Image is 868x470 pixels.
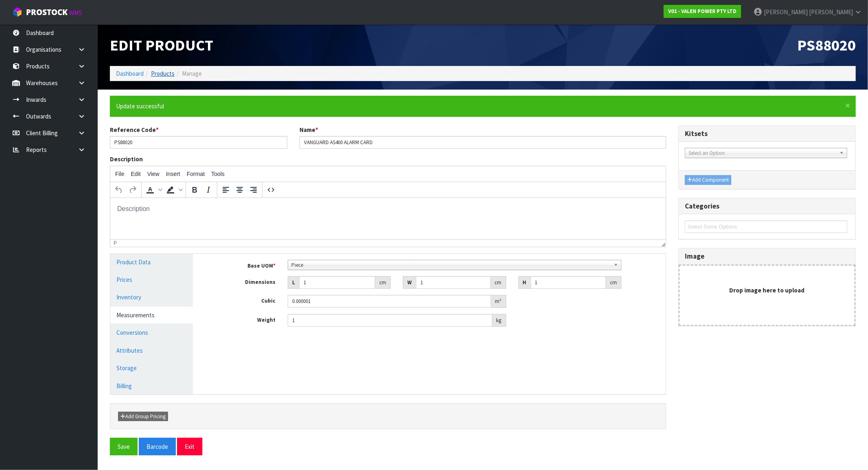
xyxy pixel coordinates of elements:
input: Reference Code [110,136,287,149]
img: cube-alt.png [12,7,22,17]
span: Manage [182,70,202,77]
a: Products [151,70,175,77]
label: Weight [205,314,282,324]
span: Format [187,171,205,177]
button: Exit [177,438,202,455]
a: Product Data [110,254,193,270]
input: Cubic [288,295,491,307]
span: File [115,171,125,177]
strong: H [523,279,527,286]
strong: V02 - VALEN POWER PTY LTD [668,8,737,15]
div: cm [491,276,506,289]
a: Storage [110,360,193,376]
input: Width [416,276,490,289]
a: Inventory [110,289,193,305]
a: Prices [110,271,193,288]
label: Cubic [205,295,282,305]
label: Description [110,155,143,163]
span: [PERSON_NAME] [809,8,853,16]
button: Align center [233,183,247,197]
a: Attributes [110,342,193,359]
div: Resize [659,240,666,247]
div: Text color [143,183,164,197]
label: Dimensions [205,276,282,286]
button: Align left [219,183,233,197]
a: V02 - VALEN POWER PTY LTD [664,5,741,18]
h3: Image [685,253,849,260]
strong: Drop image here to upload [730,286,805,294]
button: Add Group Pricing [118,412,168,422]
span: Insert [166,171,180,177]
input: Length [299,276,375,289]
small: WMS [69,9,82,17]
a: Conversions [110,324,193,341]
label: Base UOM [205,260,282,270]
span: Piece [291,260,610,270]
a: Measurements [110,307,193,323]
span: View [147,171,160,177]
input: Weight [288,314,492,327]
button: Undo [112,183,126,197]
span: Tools [211,171,225,177]
span: × [845,100,850,111]
div: cm [606,276,621,289]
strong: W [407,279,412,286]
label: Name [300,125,318,134]
span: PS88020 [797,35,856,55]
strong: L [292,279,295,286]
span: [PERSON_NAME] [764,8,808,16]
input: Height [531,276,606,289]
button: Save [110,438,138,455]
iframe: Rich Text Area. Press ALT-0 for help. [110,198,666,239]
div: p [114,240,117,246]
span: Edit Product [110,35,213,55]
input: Name [300,136,667,149]
a: Dashboard [116,70,144,77]
button: Source code [264,183,278,197]
div: cm [375,276,391,289]
div: kg [492,314,506,327]
span: Update successful [116,102,164,110]
span: Edit [131,171,141,177]
button: Redo [126,183,140,197]
button: Bold [188,183,201,197]
h3: Categories [685,202,849,210]
span: ProStock [26,7,68,18]
span: Select an Option [689,148,836,158]
button: Add Component [685,175,731,185]
div: m³ [491,295,506,308]
label: Reference Code [110,125,159,134]
button: Italic [201,183,215,197]
button: Align right [247,183,260,197]
a: Billing [110,378,193,394]
div: Background color [164,183,184,197]
h3: Kitsets [685,130,849,138]
button: Barcode [139,438,176,455]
